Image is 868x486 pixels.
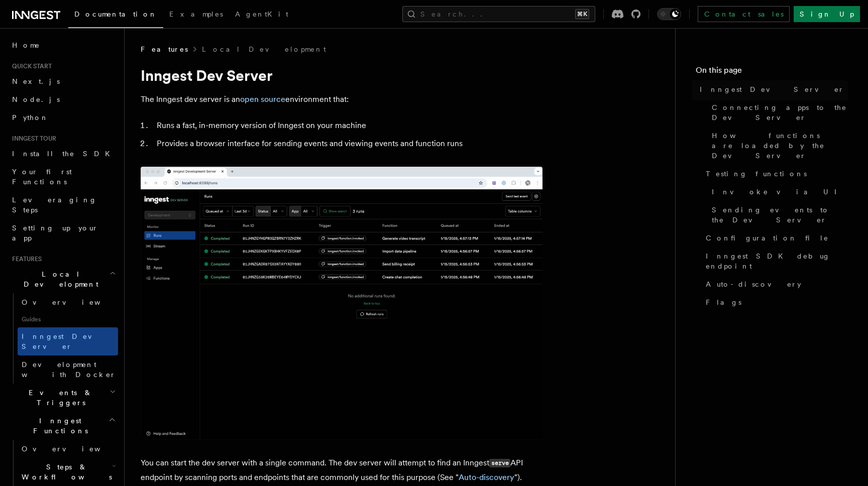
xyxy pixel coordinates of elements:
[8,293,118,384] div: Local Development
[18,293,118,311] a: Overview
[8,145,118,163] a: Install the SDK
[712,131,848,161] span: How functions are loaded by the Dev Server
[8,219,118,247] a: Setting up your app
[489,459,510,467] code: serve
[8,62,52,70] span: Quick start
[141,44,188,54] span: Features
[794,6,860,22] a: Sign Up
[657,8,681,20] button: Toggle dark mode
[706,279,801,289] span: Auto-discovery
[702,229,848,247] a: Configuration file
[708,127,848,165] a: How functions are loaded by the Dev Server
[696,64,848,80] h4: On this page
[18,462,112,482] span: Steps & Workflows
[240,94,285,104] a: open source
[706,233,829,243] span: Configuration file
[12,168,72,186] span: Your first Functions
[708,201,848,229] a: Sending events to the Dev Server
[12,113,49,122] span: Python
[702,275,848,293] a: Auto-discovery
[18,327,118,355] a: Inngest Dev Server
[8,36,118,54] a: Home
[575,9,589,19] kbd: ⌘K
[402,6,595,22] button: Search...⌘K
[12,224,98,242] span: Setting up your app
[68,3,163,28] a: Documentation
[12,40,40,50] span: Home
[8,384,118,412] button: Events & Triggers
[229,3,294,27] a: AgentKit
[712,102,848,123] span: Connecting apps to the Dev Server
[706,297,741,307] span: Flags
[74,10,157,18] span: Documentation
[22,332,107,350] span: Inngest Dev Server
[702,165,848,183] a: Testing functions
[8,269,110,289] span: Local Development
[708,183,848,201] a: Invoke via UI
[22,445,125,453] span: Overview
[22,298,125,306] span: Overview
[702,293,848,311] a: Flags
[141,66,542,84] h1: Inngest Dev Server
[700,84,844,94] span: Inngest Dev Server
[163,3,229,27] a: Examples
[8,90,118,108] a: Node.js
[12,196,97,214] span: Leveraging Steps
[8,191,118,219] a: Leveraging Steps
[708,98,848,127] a: Connecting apps to the Dev Server
[702,247,848,275] a: Inngest SDK debug endpoint
[8,72,118,90] a: Next.js
[154,118,542,133] li: Runs a fast, in-memory version of Inngest on your machine
[8,163,118,191] a: Your first Functions
[698,6,790,22] a: Contact sales
[235,10,288,18] span: AgentKit
[8,265,118,293] button: Local Development
[18,440,118,458] a: Overview
[22,360,116,379] span: Development with Docker
[8,255,42,263] span: Features
[12,95,60,103] span: Node.js
[18,311,118,327] span: Guides
[154,137,542,151] li: Provides a browser interface for sending events and viewing events and function runs
[8,388,110,408] span: Events & Triggers
[8,416,108,436] span: Inngest Functions
[459,472,514,482] a: Auto-discovery
[706,251,848,271] span: Inngest SDK debug endpoint
[18,458,118,486] button: Steps & Workflows
[18,355,118,384] a: Development with Docker
[712,205,848,225] span: Sending events to the Dev Server
[169,10,223,18] span: Examples
[712,187,845,197] span: Invoke via UI
[141,92,542,106] p: The Inngest dev server is an environment that:
[8,108,118,127] a: Python
[696,80,848,98] a: Inngest Dev Server
[8,412,118,440] button: Inngest Functions
[12,150,116,158] span: Install the SDK
[141,167,542,440] img: Dev Server Demo
[12,77,60,85] span: Next.js
[706,169,807,179] span: Testing functions
[8,135,56,143] span: Inngest tour
[202,44,326,54] a: Local Development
